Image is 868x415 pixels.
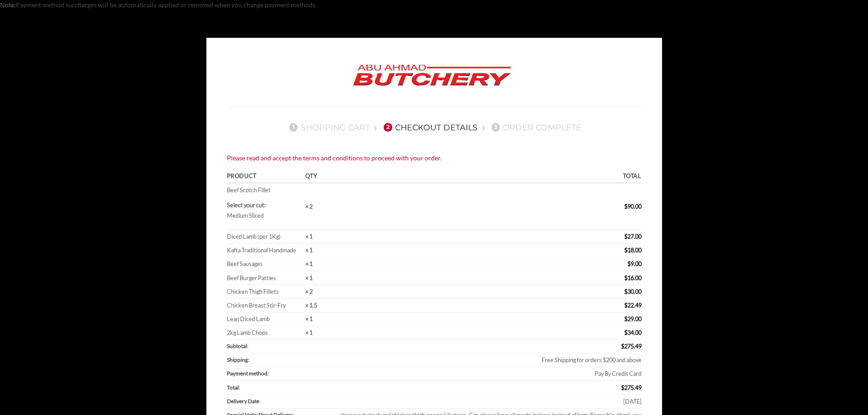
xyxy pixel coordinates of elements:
[624,274,642,282] bdi: 16.00
[624,246,627,254] span: $
[321,170,642,184] th: Total
[227,153,642,164] div: Please read and accept the terms and conditions to proceed with your order.
[621,343,624,350] span: $
[624,302,627,309] span: $
[624,288,627,295] span: $
[321,354,642,367] td: Free Shipping for orders $200 and above
[305,274,313,282] strong: × 1
[624,315,627,323] span: $
[227,313,303,326] td: Lean Diced Lamb
[381,123,478,132] a: 2Checkout details
[305,203,313,210] strong: × 2
[624,246,642,254] bdi: 18.00
[384,123,392,131] span: 2
[305,315,313,323] strong: × 1
[287,123,370,132] a: 1Shopping Cart
[621,384,624,391] span: $
[624,233,642,240] bdi: 27.00
[624,203,627,210] span: $
[227,212,300,219] p: Medium Sliced
[227,285,303,298] td: Chicken Thigh Fillets
[321,367,642,381] td: Pay By Credit Card
[624,233,627,240] span: $
[624,203,642,210] bdi: 90.00
[227,257,303,271] td: Beef Sausages
[627,260,631,267] span: $
[227,381,321,395] th: Total:
[627,260,642,267] bdi: 9.00
[305,302,317,309] strong: × 1.5
[624,329,627,336] span: $
[227,116,642,139] nav: Checkout steps
[624,315,642,323] bdi: 29.00
[227,271,303,285] td: Beef Burger Patties
[305,260,313,267] strong: × 1
[624,274,627,282] span: $
[227,299,303,313] td: Chicken Breast Stir-Fry
[305,288,313,295] strong: × 2
[305,329,313,336] strong: × 1
[624,329,642,336] bdi: 34.00
[227,201,266,209] strong: Select your cut:
[624,302,642,309] bdi: 22.49
[303,170,321,184] th: Qty
[345,58,519,93] img: Abu Ahmad Butchery
[621,384,642,391] bdi: 275.49
[227,340,321,354] th: Subtotal:
[305,246,313,254] strong: × 1
[227,170,303,184] th: Product
[321,395,642,408] td: [DATE]
[289,123,298,131] span: 1
[227,184,303,230] td: Beef Scotch Fillet
[227,244,303,257] td: Kafta Traditional Handmade
[227,367,321,381] th: Payment method:
[227,230,303,244] td: Diced Lamb (per 1Kg)
[227,326,303,340] td: 2kg Lamb Chops
[621,343,642,350] bdi: 275.49
[227,395,321,408] th: Delivery Date
[305,233,313,240] strong: × 1
[227,354,321,367] th: Shipping:
[624,288,642,295] bdi: 30.00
